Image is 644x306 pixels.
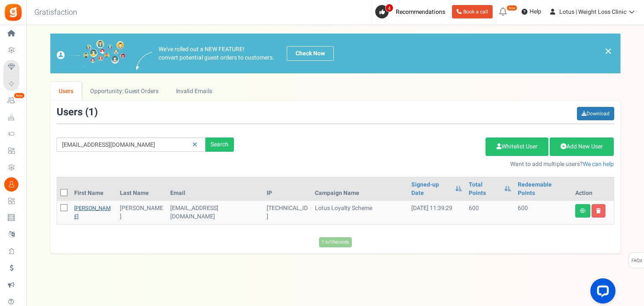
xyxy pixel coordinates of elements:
[506,5,517,11] em: New
[74,204,111,220] a: [PERSON_NAME]
[583,160,614,169] a: We can help
[167,82,221,101] a: Invalid Emails
[469,181,500,197] a: Total Points
[167,177,263,201] th: Email
[57,137,205,152] input: Search by email or name
[411,181,452,197] a: Signed-up Date
[4,3,23,22] img: Gratisfaction
[50,82,82,101] a: Users
[312,201,408,224] td: Lotus Loyalty Scheme
[25,4,86,21] h3: Gratisfaction
[3,93,23,108] a: New
[518,181,569,197] a: Redeemable Points
[71,177,117,201] th: First Name
[596,208,601,213] i: Delete user
[205,137,234,152] div: Search
[452,5,493,18] a: Book a call
[312,177,408,201] th: Campaign Name
[518,5,545,18] a: Help
[57,107,98,118] h3: Users ( )
[465,201,514,224] td: 600
[375,5,449,18] a: 4 Recommendations
[117,201,166,224] td: [PERSON_NAME]
[263,201,312,224] td: [TECHNICAL_ID]
[572,177,614,201] th: Action
[188,137,201,152] a: Reset
[247,160,614,169] p: Want to add multiple users?
[57,40,126,67] img: images
[396,8,445,16] span: Recommendations
[408,201,466,224] td: [DATE] 11:39:29
[514,201,572,224] td: 600
[550,137,614,156] a: Add New User
[14,93,25,99] em: New
[88,105,94,119] span: 1
[117,177,166,201] th: Last Name
[136,52,152,70] img: images
[82,82,167,101] a: Opportunity: Guest Orders
[158,45,274,62] p: We've rolled out a NEW FEATURE! convert potential guest orders to customers.
[631,253,642,269] span: FAQs
[287,46,334,61] a: Check Now
[263,177,312,201] th: IP
[577,107,614,120] a: Download
[580,208,586,213] i: View details
[527,8,541,16] span: Help
[167,201,263,224] td: customer
[559,8,626,16] span: Lotus | Weight Loss Clinic
[605,46,612,56] a: ×
[385,4,393,12] span: 4
[486,137,548,156] a: Whitelist User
